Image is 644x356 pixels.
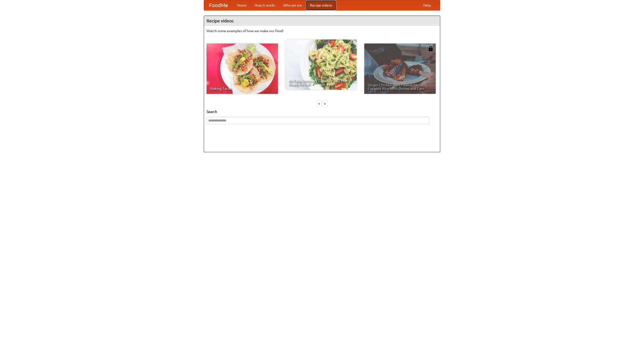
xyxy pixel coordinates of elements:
a: Who we are [279,0,306,10]
h5: Search [207,109,437,114]
a: Recipe videos [306,0,336,10]
p: Watch some examples of how we make our food! [207,28,437,33]
img: 483408.png [428,46,433,51]
h4: Recipe videos [204,16,440,26]
span: An Easy, Summery Tomato Pasta That's Ready for Fall [289,79,353,86]
a: Home [233,0,251,10]
div: » [323,100,327,107]
span: Making Tacos [210,87,274,90]
div: « [317,100,321,107]
a: FoodMe [204,0,233,10]
a: Making Tacos [207,44,278,94]
a: An Easy, Summery Tomato Pasta That's Ready for Fall [285,39,357,90]
a: How it works [251,0,279,10]
a: Help [419,0,435,10]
